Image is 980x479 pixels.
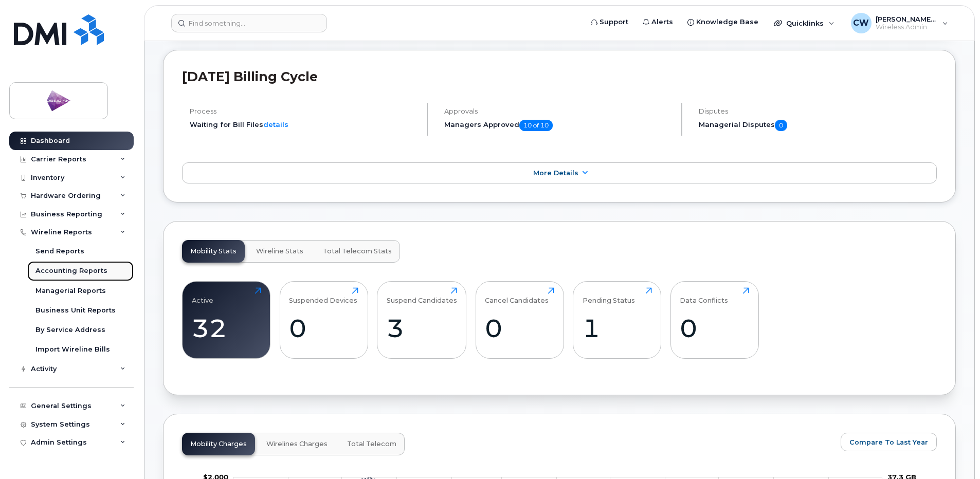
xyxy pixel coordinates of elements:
[600,17,628,27] span: Support
[849,437,928,447] span: Compare To Last Year
[485,287,549,304] div: Cancel Candidates
[583,313,652,343] div: 1
[266,440,328,448] span: Wirelines Charges
[289,313,358,343] div: 0
[256,247,303,255] span: Wireline Stats
[347,440,396,448] span: Total Telecom
[841,433,937,451] button: Compare To Last Year
[192,313,261,343] div: 32
[699,120,937,131] h5: Managerial Disputes
[192,287,213,304] div: Active
[767,13,842,33] div: Quicklinks
[192,287,261,353] a: Active32
[533,169,578,177] span: More Details
[876,15,937,23] span: [PERSON_NAME] Woolly
[171,14,327,32] input: Find something...
[519,120,553,131] span: 10 of 10
[696,17,758,27] span: Knowledge Base
[636,12,680,32] a: Alerts
[485,287,554,353] a: Cancel Candidates0
[699,107,937,115] h4: Disputes
[680,287,749,353] a: Data Conflicts0
[876,23,937,31] span: Wireless Admin
[485,313,554,343] div: 0
[444,107,673,115] h4: Approvals
[387,313,457,343] div: 3
[289,287,358,353] a: Suspended Devices0
[853,17,869,29] span: CW
[583,287,652,353] a: Pending Status1
[387,287,457,304] div: Suspend Candidates
[651,17,673,27] span: Alerts
[844,13,955,33] div: Chantel Woolly
[680,313,749,343] div: 0
[583,287,635,304] div: Pending Status
[190,120,418,130] li: Waiting for Bill Files
[584,12,636,32] a: Support
[190,107,418,115] h4: Process
[444,120,673,131] h5: Managers Approved
[323,247,392,255] span: Total Telecom Stats
[775,120,787,131] span: 0
[182,69,937,84] h2: [DATE] Billing Cycle
[289,287,357,304] div: Suspended Devices
[387,287,457,353] a: Suspend Candidates3
[263,120,288,128] a: details
[680,287,728,304] div: Data Conflicts
[786,19,824,27] span: Quicklinks
[680,12,766,32] a: Knowledge Base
